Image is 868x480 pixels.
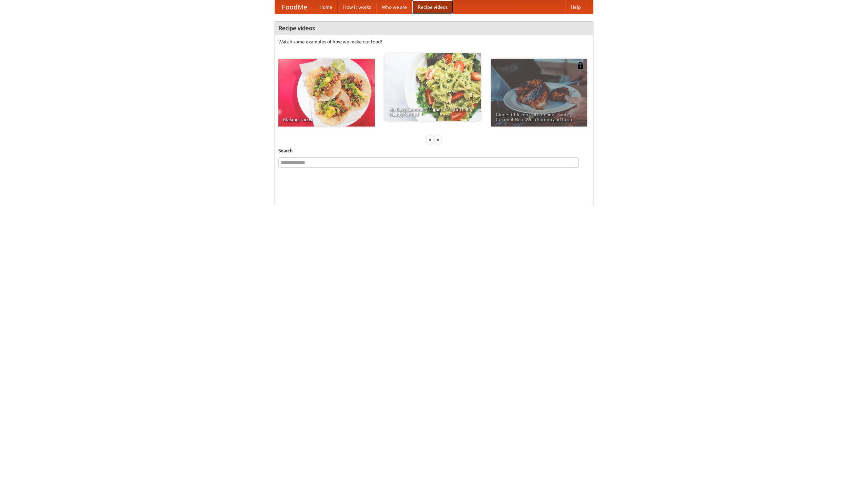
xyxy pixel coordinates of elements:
a: Home [314,0,338,14]
span: An Easy, Summery Tomato Pasta That's Ready for Fall [389,107,476,116]
a: Recipe videos [412,0,453,14]
img: 483408.png [577,62,584,69]
a: How it works [338,0,376,14]
a: Help [565,0,586,14]
a: Making Tacos [278,59,375,127]
a: Who we are [376,0,412,14]
div: » [435,135,441,144]
p: Watch some examples of how we make our food! [278,38,590,45]
div: « [427,135,433,144]
h4: Recipe videos [275,21,593,35]
a: FoodMe [275,0,314,14]
a: An Easy, Summery Tomato Pasta That's Ready for Fall [384,53,481,121]
span: Making Tacos [283,117,370,122]
h5: Search [278,147,590,154]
